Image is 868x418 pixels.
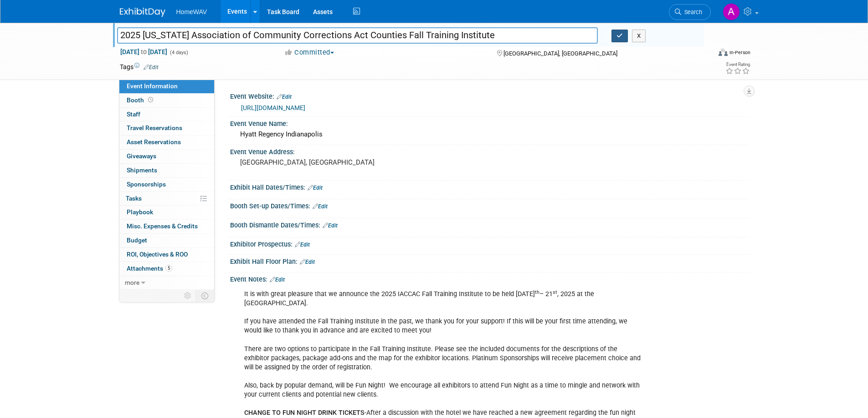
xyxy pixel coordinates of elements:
a: ROI, Objectives & ROO [119,248,214,262]
a: more [119,276,214,290]
a: Edit [295,242,310,248]
span: Booth [127,96,155,104]
div: Event Notes: [230,272,749,284]
sup: st [553,289,557,295]
a: Edit [144,64,159,71]
a: Event Information [119,80,214,93]
img: Amanda Jasper [723,3,740,20]
sup: th [535,289,539,295]
a: Giveaways [119,150,214,163]
a: Shipments [119,164,214,177]
span: Event Information [127,82,178,90]
a: Travel Reservations [119,121,214,135]
div: In-Person [729,49,750,56]
a: Attachments5 [119,262,214,276]
img: ExhibitDay [120,8,165,17]
b: CHANGE TO FUN NIGHT DRINK TICKETS [244,409,365,417]
span: Search [681,9,702,15]
span: Attachments [127,265,172,272]
div: Booth Set-up Dates/Times: [230,199,749,211]
button: Committed [281,48,338,57]
a: Edit [277,94,292,100]
div: Exhibit Hall Dates/Times: [230,181,749,192]
a: Playbook [119,206,214,219]
div: Exhibitor Prospectus: [230,237,749,249]
pre: [GEOGRAPHIC_DATA], [GEOGRAPHIC_DATA] [240,158,436,166]
a: Booth [119,94,214,107]
a: Sponsorships [119,178,214,191]
span: (4 days) [169,50,188,55]
div: Event Rating [725,62,750,67]
td: Toggle Event Tabs [195,290,214,302]
span: Misc. Expenses & Credits [127,222,198,230]
div: Event Venue Name: [230,117,749,128]
span: HomeWAV [176,8,207,15]
button: X [632,30,646,42]
a: Edit [270,277,285,283]
span: Travel Reservations [127,124,182,131]
span: [GEOGRAPHIC_DATA], [GEOGRAPHIC_DATA] [503,50,617,57]
div: Exhibit Hall Floor Plan: [230,255,749,267]
span: Shipments [127,166,157,174]
span: ROI, Objectives & ROO [127,251,188,258]
a: Search [669,4,711,20]
div: Booth Dismantle Dates/Times: [230,218,749,230]
a: Edit [313,203,328,210]
a: Budget [119,234,214,247]
img: Format-Inperson.png [719,49,728,56]
td: Personalize Event Tab Strip [180,290,196,302]
span: 5 [165,265,172,272]
span: to [139,48,148,55]
a: [URL][DOMAIN_NAME] [241,104,305,111]
div: Event Format [657,47,751,61]
span: Giveaways [127,152,156,160]
span: Tasks [126,195,142,202]
span: Asset Reservations [127,138,181,146]
td: Tags [120,62,159,71]
a: Edit [300,259,315,265]
a: Asset Reservations [119,136,214,149]
span: Budget [127,237,147,244]
a: Edit [308,185,323,191]
div: Event Website: [230,90,749,101]
span: more [125,279,139,286]
div: Hyatt Regency Indianapolis [237,127,742,141]
a: Staff [119,108,214,121]
span: Booth not reserved yet [146,96,155,103]
span: Staff [127,111,140,118]
a: Edit [323,222,338,229]
a: Tasks [119,192,214,206]
a: Misc. Expenses & Credits [119,220,214,233]
span: Playbook [127,208,153,216]
span: Sponsorships [127,181,166,188]
span: [DATE] [DATE] [120,48,168,56]
div: Event Venue Address: [230,145,749,156]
